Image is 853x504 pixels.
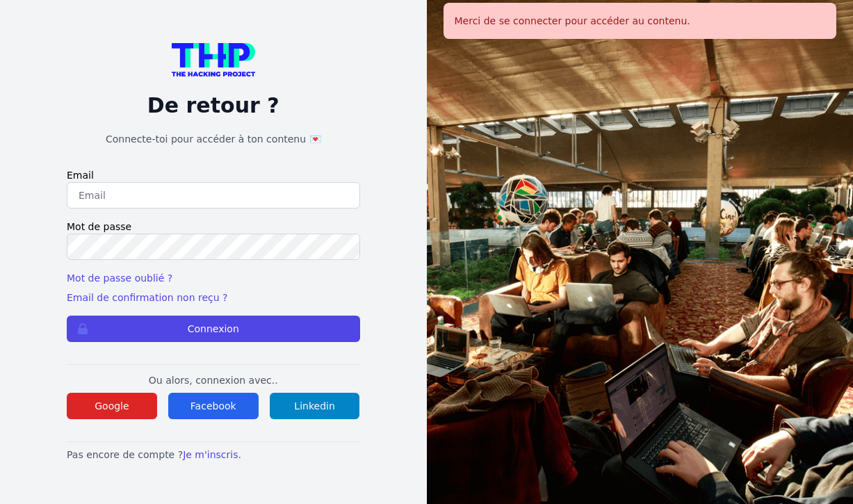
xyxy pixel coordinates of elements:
[67,132,360,146] h1: Connecte-toi pour accéder à ton contenu 💌
[67,316,360,342] button: Connexion
[172,43,255,76] img: logo
[67,373,360,387] p: Ou alors, connexion avec..
[168,393,259,419] button: Facebook
[67,182,360,209] input: Email
[444,3,837,39] div: Merci de se connecter pour accéder au contenu.
[67,292,227,303] a: Email de confirmation non reçu ?
[183,449,241,460] a: Je m'inscris.
[67,273,172,284] a: Mot de passe oublié ?
[67,168,360,182] label: Email
[67,393,157,419] button: Google
[67,93,360,118] p: De retour ?
[67,448,360,462] p: Pas encore de compte ?
[270,393,360,419] button: Linkedin
[67,220,360,234] label: Mot de passe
